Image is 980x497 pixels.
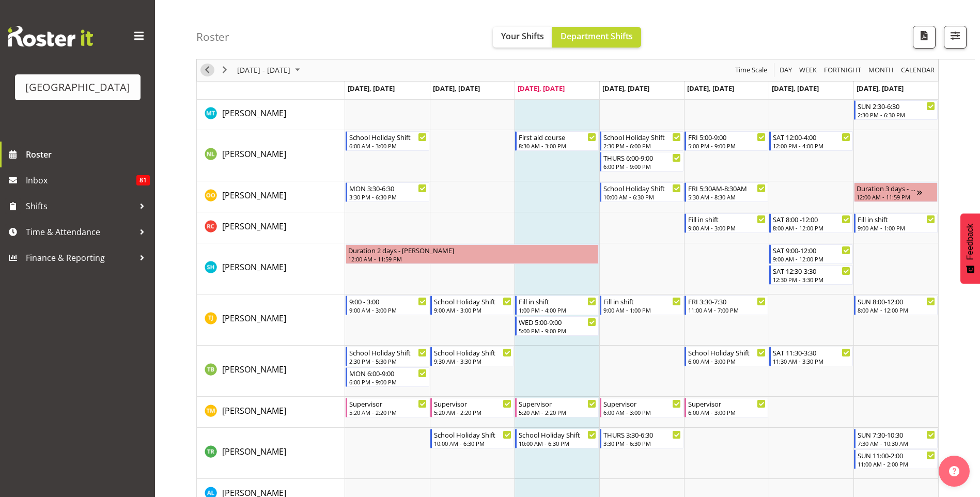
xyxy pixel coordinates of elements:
[222,446,286,457] span: [PERSON_NAME]
[858,450,935,460] div: SUN 11:00-2:00
[198,59,216,81] div: previous period
[349,408,427,416] div: 5:20 AM - 2:20 PM
[769,131,853,151] div: Noah Lucy"s event - SAT 12:00-4:00 Begin From Saturday, October 4, 2025 at 12:00:00 PM GMT+13:00 ...
[200,64,214,77] button: Previous
[603,398,681,409] div: Supervisor
[222,313,286,324] span: [PERSON_NAME]
[773,347,850,358] div: SAT 11:30-3:30
[603,152,681,163] div: THURS 6:00-9:00
[773,142,850,150] div: 12:00 PM - 4:00 PM
[600,398,683,417] div: Thomas Meulenbroek"s event - Supervisor Begin From Thursday, October 2, 2025 at 6:00:00 AM GMT+13...
[603,132,681,142] div: School Holiday Shift
[197,99,345,130] td: Milly Turrell resource
[136,175,150,185] span: 81
[734,64,769,77] button: Time Scale
[688,142,766,150] div: 5:00 PM - 9:00 PM
[501,30,544,42] span: Your Shifts
[854,296,938,315] div: Theo Johnson"s event - SUN 8:00-12:00 Begin From Sunday, October 5, 2025 at 8:00:00 AM GMT+13:00 ...
[854,182,938,202] div: Oliver O'Byrne"s event - Duration 3 days - Oliver O'Byrne Begin From Sunday, October 5, 2025 at 1...
[236,64,291,77] span: [DATE] - [DATE]
[349,398,427,409] div: Supervisor
[773,266,850,276] div: SAT 12:30-3:30
[346,131,429,151] div: Noah Lucy"s event - School Holiday Shift Begin From Monday, September 29, 2025 at 6:00:00 AM GMT+...
[349,142,427,150] div: 6:00 AM - 3:00 PM
[197,212,345,243] td: Riley Crosbie resource
[348,84,395,93] span: [DATE], [DATE]
[346,244,599,264] div: Sarah Hartstonge"s event - Duration 2 days - Sarah Hartstonge Begin From Monday, September 29, 20...
[26,147,150,162] span: Roster
[603,429,681,440] div: THURS 3:30-6:30
[867,64,896,77] button: Timeline Month
[688,214,766,224] div: Fill in shift
[600,296,683,315] div: Theo Johnson"s event - Fill in shift Begin From Thursday, October 2, 2025 at 9:00:00 AM GMT+13:00...
[600,182,683,202] div: Oliver O'Byrne"s event - School Holiday Shift Begin From Thursday, October 2, 2025 at 10:00:00 AM...
[688,398,766,409] div: Supervisor
[798,64,818,77] span: Week
[688,306,766,314] div: 11:00 AM - 7:00 PM
[519,408,596,416] div: 5:20 AM - 2:20 PM
[854,449,938,469] div: Tyla Robinson"s event - SUN 11:00-2:00 Begin From Sunday, October 5, 2025 at 11:00:00 AM GMT+13:0...
[26,224,134,240] span: Time & Attendance
[769,347,853,366] div: Thomas Butson"s event - SAT 11:30-3:30 Begin From Saturday, October 4, 2025 at 11:30:00 AM GMT+13...
[688,357,766,365] div: 6:00 AM - 3:00 PM
[823,64,862,77] span: Fortnight
[26,198,134,214] span: Shifts
[346,182,429,202] div: Oliver O'Byrne"s event - MON 3:30-6:30 Begin From Monday, September 29, 2025 at 3:30:00 PM GMT+13...
[519,327,596,335] div: 5:00 PM - 9:00 PM
[688,183,766,193] div: FRI 5:30AM-8:30AM
[854,100,938,120] div: Milly Turrell"s event - SUN 2:30-6:30 Begin From Sunday, October 5, 2025 at 2:30:00 PM GMT+13:00 ...
[857,84,904,93] span: [DATE], [DATE]
[688,296,766,306] div: FRI 3:30-7:30
[603,193,681,201] div: 10:00 AM - 6:30 PM
[197,181,345,212] td: Oliver O'Byrne resource
[602,84,649,93] span: [DATE], [DATE]
[519,132,596,142] div: First aid course
[430,347,514,366] div: Thomas Butson"s event - School Holiday Shift Begin From Tuesday, September 30, 2025 at 9:30:00 AM...
[430,398,514,417] div: Thomas Meulenbroek"s event - Supervisor Begin From Tuesday, September 30, 2025 at 5:20:00 AM GMT+...
[197,428,345,479] td: Tyla Robinson resource
[685,131,768,151] div: Noah Lucy"s event - FRI 5:00-9:00 Begin From Friday, October 3, 2025 at 5:00:00 PM GMT+13:00 Ends...
[346,367,429,387] div: Thomas Butson"s event - MON 6:00-9:00 Begin From Monday, September 29, 2025 at 6:00:00 PM GMT+13:...
[25,80,130,95] div: [GEOGRAPHIC_DATA]
[685,296,768,315] div: Theo Johnson"s event - FRI 3:30-7:30 Begin From Friday, October 3, 2025 at 11:00:00 AM GMT+13:00 ...
[518,84,565,93] span: [DATE], [DATE]
[858,214,935,224] div: Fill in shift
[899,64,937,77] button: Month
[685,347,768,366] div: Thomas Butson"s event - School Holiday Shift Begin From Friday, October 3, 2025 at 6:00:00 AM GMT...
[197,397,345,428] td: Thomas Meulenbroek resource
[600,131,683,151] div: Noah Lucy"s event - School Holiday Shift Begin From Thursday, October 2, 2025 at 2:30:00 PM GMT+1...
[688,193,766,201] div: 5:30 AM - 8:30 AM
[349,378,427,386] div: 6:00 PM - 9:00 PM
[519,296,596,306] div: Fill in shift
[346,296,429,315] div: Theo Johnson"s event - 9:00 - 3:00 Begin From Monday, September 29, 2025 at 9:00:00 AM GMT+13:00 ...
[346,398,429,417] div: Thomas Meulenbroek"s event - Supervisor Begin From Monday, September 29, 2025 at 5:20:00 AM GMT+1...
[769,244,853,264] div: Sarah Hartstonge"s event - SAT 9:00-12:00 Begin From Saturday, October 4, 2025 at 9:00:00 AM GMT+...
[858,306,935,314] div: 8:00 AM - 12:00 PM
[603,296,681,306] div: Fill in shift
[685,398,768,417] div: Thomas Meulenbroek"s event - Supervisor Begin From Friday, October 3, 2025 at 6:00:00 AM GMT+13:0...
[434,357,511,365] div: 9:30 AM - 3:30 PM
[222,261,286,273] span: [PERSON_NAME]
[434,408,511,416] div: 5:20 AM - 2:20 PM
[773,214,850,224] div: SAT 8:00 -12:00
[773,245,850,255] div: SAT 9:00-12:00
[515,398,599,417] div: Thomas Meulenbroek"s event - Supervisor Begin From Wednesday, October 1, 2025 at 5:20:00 AM GMT+1...
[515,429,599,448] div: Tyla Robinson"s event - School Holiday Shift Begin From Wednesday, October 1, 2025 at 10:00:00 AM...
[222,220,286,232] a: [PERSON_NAME]
[913,26,936,49] button: Download a PDF of the roster according to the set date range.
[222,405,286,416] span: [PERSON_NAME]
[434,398,511,409] div: Supervisor
[603,408,681,416] div: 6:00 AM - 3:00 PM
[493,27,552,48] button: Your Shifts
[346,347,429,366] div: Thomas Butson"s event - School Holiday Shift Begin From Monday, September 29, 2025 at 2:30:00 PM ...
[222,107,286,119] span: [PERSON_NAME]
[222,405,286,417] a: [PERSON_NAME]
[26,173,136,188] span: Inbox
[434,306,511,314] div: 9:00 AM - 3:00 PM
[349,306,427,314] div: 9:00 AM - 3:00 PM
[798,64,819,77] button: Timeline Week
[515,316,599,336] div: Theo Johnson"s event - WED 5:00-9:00 Begin From Wednesday, October 1, 2025 at 5:00:00 PM GMT+13:0...
[8,26,93,46] img: Rosterit website logo
[603,142,681,150] div: 2:30 PM - 6:00 PM
[222,189,286,201] a: [PERSON_NAME]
